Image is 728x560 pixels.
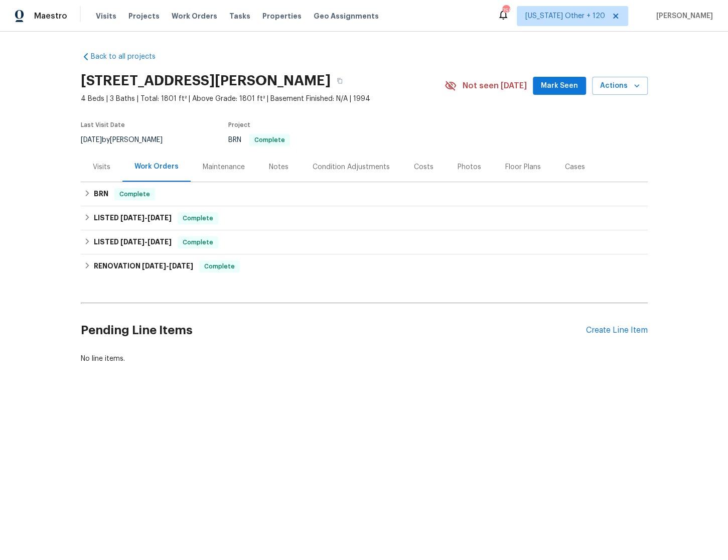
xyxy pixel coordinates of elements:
h6: LISTED [94,236,172,248]
div: by [PERSON_NAME] [81,134,175,146]
div: 755 [502,6,509,16]
span: [PERSON_NAME] [652,11,713,21]
div: BRN Complete [81,182,648,206]
button: Mark Seen [533,77,586,95]
span: Project [228,122,250,128]
span: Last Visit Date [81,122,125,128]
span: [DATE] [142,262,166,269]
span: [DATE] [148,238,172,245]
div: RENOVATION [DATE]-[DATE]Complete [81,254,648,278]
a: Back to all projects [81,52,177,62]
div: Work Orders [134,162,179,172]
span: Projects [128,11,160,21]
span: Complete [115,189,154,199]
button: Copy Address [331,72,349,90]
span: - [120,214,172,221]
span: [DATE] [120,238,144,245]
span: Complete [179,237,217,247]
span: Work Orders [172,11,217,21]
div: LISTED [DATE]-[DATE]Complete [81,230,648,254]
span: [DATE] [148,214,172,221]
span: Properties [262,11,302,21]
h2: [STREET_ADDRESS][PERSON_NAME] [81,76,331,86]
div: Floor Plans [505,162,541,172]
h6: LISTED [94,212,172,224]
span: [US_STATE] Other + 120 [525,11,605,21]
div: Create Line Item [586,326,648,335]
div: Cases [565,162,585,172]
div: Visits [93,162,110,172]
div: No line items. [81,354,648,364]
span: Complete [250,137,289,143]
span: Actions [600,80,640,92]
span: Complete [179,213,217,223]
span: [DATE] [120,214,144,221]
span: Tasks [229,13,250,20]
span: - [120,238,172,245]
span: Visits [96,11,116,21]
span: Not seen [DATE] [463,81,527,91]
span: Complete [200,261,239,271]
span: [DATE] [81,136,102,144]
h6: BRN [94,188,108,200]
span: Maestro [34,11,67,21]
h6: RENOVATION [94,260,193,272]
span: Geo Assignments [314,11,379,21]
h2: Pending Line Items [81,307,586,354]
div: Notes [269,162,288,172]
button: Actions [592,77,648,95]
div: Photos [458,162,481,172]
div: Condition Adjustments [313,162,390,172]
span: Mark Seen [541,80,578,92]
span: [DATE] [169,262,193,269]
div: LISTED [DATE]-[DATE]Complete [81,206,648,230]
div: Maintenance [203,162,245,172]
span: 4 Beds | 3 Baths | Total: 1801 ft² | Above Grade: 1801 ft² | Basement Finished: N/A | 1994 [81,94,445,104]
span: - [142,262,193,269]
span: BRN [228,136,290,144]
div: Costs [414,162,433,172]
